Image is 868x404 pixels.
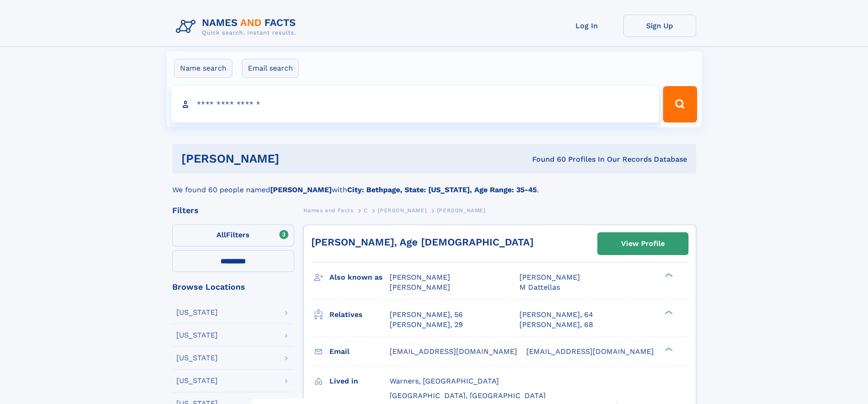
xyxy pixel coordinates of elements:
[172,206,294,215] div: Filters
[329,270,390,285] h3: Also known as
[519,320,593,330] a: [PERSON_NAME], 68
[174,59,232,78] label: Name search
[329,373,390,389] h3: Lived in
[270,185,332,194] b: [PERSON_NAME]
[364,207,368,214] span: C
[181,153,406,164] h1: [PERSON_NAME]
[390,310,463,320] a: [PERSON_NAME], 56
[663,272,673,278] div: ❯
[329,344,390,359] h3: Email
[303,205,354,216] a: Names and Facts
[437,207,486,214] span: [PERSON_NAME]
[598,233,688,255] a: View Profile
[519,310,593,320] a: [PERSON_NAME], 64
[519,273,580,281] span: [PERSON_NAME]
[172,283,294,291] div: Browse Locations
[623,15,696,37] a: Sign Up
[176,377,218,384] div: [US_STATE]
[176,309,218,316] div: [US_STATE]
[172,225,294,246] label: Filters
[242,59,299,78] label: Email search
[663,346,673,352] div: ❯
[526,347,654,356] span: [EMAIL_ADDRESS][DOMAIN_NAME]
[550,15,623,37] a: Log In
[663,309,673,315] div: ❯
[390,377,499,385] span: Warners, [GEOGRAPHIC_DATA]
[390,347,517,356] span: [EMAIL_ADDRESS][DOMAIN_NAME]
[390,273,450,281] span: [PERSON_NAME]
[519,283,560,291] span: M Dattellas
[663,86,697,123] button: Search Button
[176,332,218,339] div: [US_STATE]
[311,236,534,248] a: [PERSON_NAME], Age [DEMOGRAPHIC_DATA]
[390,391,546,400] span: [GEOGRAPHIC_DATA], [GEOGRAPHIC_DATA]
[176,354,218,362] div: [US_STATE]
[406,154,687,164] div: Found 60 Profiles In Our Records Database
[171,86,659,123] input: search input
[390,320,463,330] a: [PERSON_NAME], 29
[390,283,450,291] span: [PERSON_NAME]
[378,205,426,216] a: [PERSON_NAME]
[621,233,665,254] div: View Profile
[347,185,537,194] b: City: Bethpage, State: [US_STATE], Age Range: 35-45
[364,205,368,216] a: C
[329,307,390,322] h3: Relatives
[216,230,226,239] span: All
[172,15,303,39] img: Logo Names and Facts
[378,207,426,214] span: [PERSON_NAME]
[172,174,696,195] div: We found 60 people named with .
